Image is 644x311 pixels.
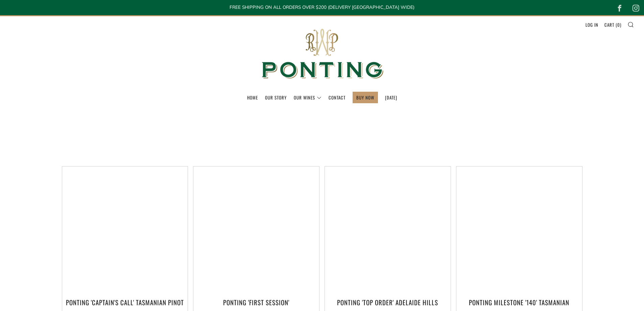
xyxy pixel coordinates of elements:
[247,92,258,103] a: Home
[356,92,374,103] a: BUY NOW
[617,21,620,28] span: 0
[265,92,287,103] a: Our Story
[329,92,345,103] a: Contact
[255,16,390,92] img: Ponting Wines
[385,92,397,103] a: [DATE]
[294,92,321,103] a: Our Wines
[586,19,598,30] a: Log in
[604,19,621,30] a: Cart (0)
